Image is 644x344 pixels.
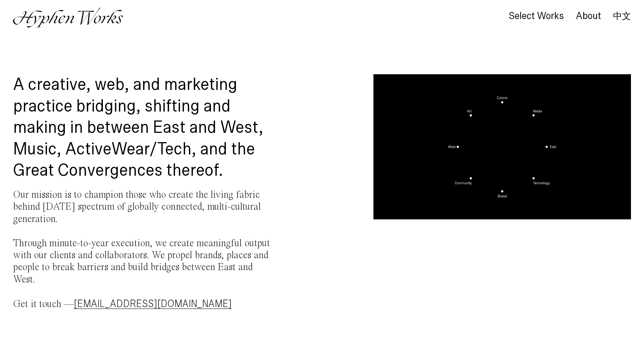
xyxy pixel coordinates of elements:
video: Your browser does not support the video tag. [373,74,631,219]
a: About [576,12,601,21]
h1: A creative, web, and marketing practice bridging, shifting and making in between East and West, M... [13,74,271,182]
div: Select Works [509,11,564,21]
a: [EMAIL_ADDRESS][DOMAIN_NAME] [74,299,232,309]
a: 中文 [613,12,631,20]
img: Hyphen Works [13,7,123,28]
a: Select Works [509,12,564,21]
div: About [576,11,601,21]
p: Our mission is to champion those who create the living fabric behind [DATE] spectrum of globally ... [13,189,271,310]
